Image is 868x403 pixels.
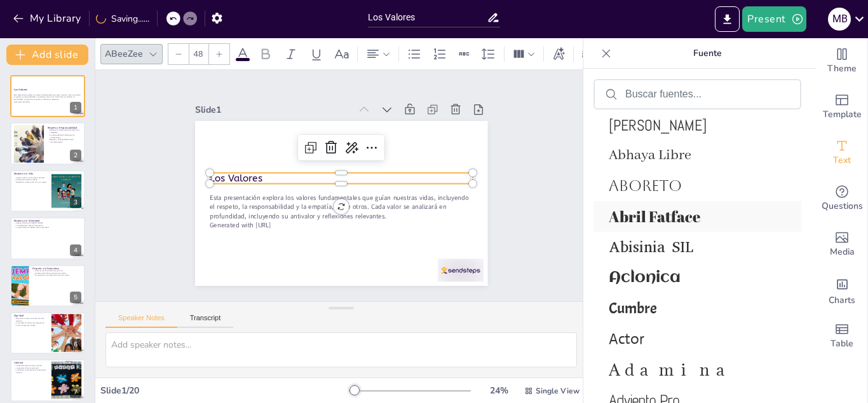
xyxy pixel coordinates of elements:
p: Respeto es fundamental para relaciones saludables. [48,129,81,133]
font: Fuente [693,47,722,59]
p: Respeto a la Vida [14,172,48,176]
p: Dignidad [14,314,48,318]
p: Los Valores [14,88,81,92]
div: 7 [70,386,81,398]
font: Cumbre [609,299,657,318]
div: 24 % [484,385,514,397]
p: Libertad [14,361,48,365]
div: Slide 1 / 20 [100,385,349,397]
span: Abhaya Libre [609,146,781,164]
button: Speaker Notes [105,314,177,328]
div: Add ready made slides [817,84,867,130]
p: Cuidar el medio ambiente es esencial. [32,269,81,272]
div: Add a table [817,313,867,359]
p: Reflexionar sobre la vida como un regalo. [14,181,48,183]
span: Aboreto [609,177,781,195]
p: Respeto y Responsabilidad [48,125,81,129]
p: La diversidad es la belleza de la humanidad. [14,227,81,229]
div: Get real-time input from your audience [817,176,867,222]
span: Theme [827,62,857,76]
button: Export to PowerPoint [715,6,740,32]
span: Cumbre [609,299,781,318]
font: Adamina [609,359,735,380]
div: 7 [10,359,85,401]
div: M B [828,8,851,31]
div: 3 [70,197,81,208]
span: Abel [609,115,781,135]
div: Add text boxes [817,130,867,176]
div: Change the overall theme [817,38,867,84]
button: Transcript [177,314,234,328]
p: La libertad es esencial para el desarrollo humano. [14,369,48,374]
div: 3 [10,170,85,212]
span: Questions [822,199,863,213]
div: 2 [10,122,85,164]
font: Abhaya Libre [609,146,691,164]
div: 4 [10,217,85,259]
span: Charts [829,293,855,308]
div: Column Count [510,44,538,64]
p: Valorar cada forma de vida es esencial. [14,176,48,179]
div: Add images, graphics, shapes or video [817,222,867,267]
button: My Library [10,8,86,29]
span: Actor [609,329,781,348]
div: 2 [70,150,81,161]
p: La responsabilidad implica asumir consecuencias. [48,134,81,138]
p: La libertad permite actuar y pensar. [14,365,48,367]
div: 5 [70,292,81,303]
input: Insert title [368,8,487,27]
p: Generated with [URL] [14,101,81,103]
div: Text effects [549,44,568,64]
span: Abisinia SIL [609,237,781,257]
div: Slide 1 [312,18,413,152]
font: Aclonica [609,269,681,286]
div: 4 [70,244,81,256]
span: Adamina [609,359,781,380]
p: La opresión limita el potencial. [14,367,48,369]
div: 6 [70,339,81,350]
div: Border settings [579,44,593,64]
span: Template [823,108,862,122]
font: Actor [609,329,644,348]
div: 6 [10,312,85,354]
button: M B [828,6,851,32]
div: 1 [70,102,81,113]
font: Abisinia SIL [609,237,693,257]
p: La destrucción tiene consecuencias graves. [32,272,81,274]
p: Aceptar diferencias [PERSON_NAME]. [14,222,81,225]
span: Media [830,245,855,259]
p: El desprecio aleja la empatía. [14,179,48,181]
p: Todos merecemos respeto. [14,324,48,327]
p: Respeto a la Diversidad [14,219,81,223]
font: Aboreto [609,177,682,195]
p: Respeto y responsabilidad están interrelacionados. [48,138,81,143]
p: La intolerancia limita el crecimiento. [14,224,81,227]
p: La naturaleza nos proporciona recursos vitales. [32,274,81,276]
font: [PERSON_NAME] [609,115,707,135]
span: Single View [536,386,580,396]
div: 1 [10,75,85,117]
span: Text [833,153,851,167]
button: Add slide [6,45,88,65]
div: Saving...... [96,13,149,25]
p: Respeto a la Naturaleza [32,266,81,270]
font: Abril Fatface [609,206,700,227]
input: Buscar fuentes... [625,88,790,100]
button: Present [742,6,806,32]
span: Abril Fatface [609,206,781,227]
span: Table [831,337,853,351]
p: Reconocer el valor intrínseco de cada persona. [14,317,48,322]
p: Generated with [URL] [228,99,390,318]
div: ABeeZee [102,45,146,62]
div: Add charts and graphs [817,267,867,313]
span: Aclonica [609,269,781,286]
div: 5 [10,265,85,307]
p: Esta presentación explora los valores fundamentales que guían nuestras vidas, incluyendo el respe... [14,94,81,101]
p: La humillación destruye la autoestima. [14,322,48,325]
p: Los Valores [264,71,430,292]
